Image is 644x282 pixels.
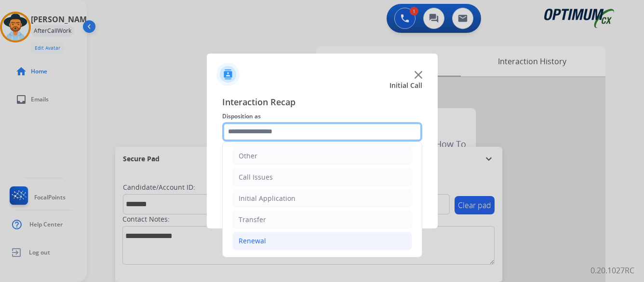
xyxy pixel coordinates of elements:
[222,95,422,111] span: Interaction Recap
[239,215,266,225] div: Transfer
[239,236,266,246] div: Renewal
[389,81,422,90] span: Initial Call
[216,63,240,86] img: contactIcon
[590,265,634,276] p: 0.20.1027RC
[239,151,257,161] div: Other
[239,194,295,203] div: Initial Application
[222,111,422,122] span: Disposition as
[239,172,273,182] div: Call Issues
